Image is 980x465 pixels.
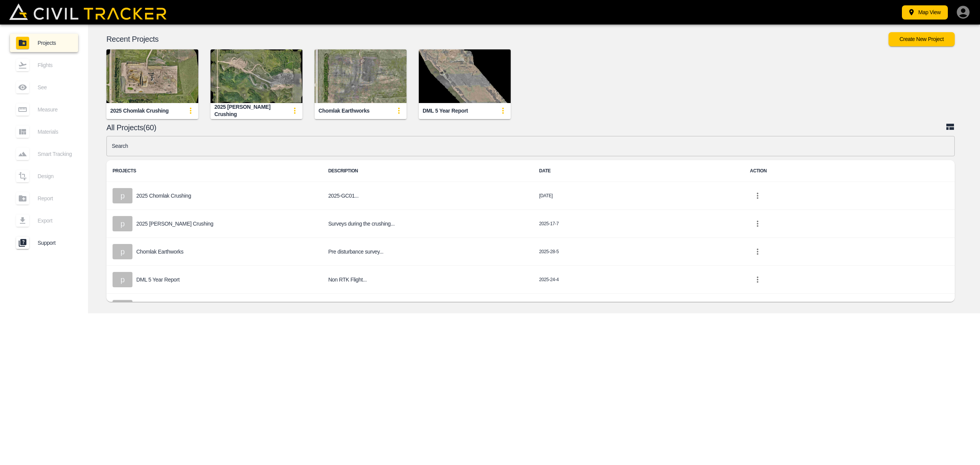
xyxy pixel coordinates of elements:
[136,277,180,283] p: DML 5 Year Report
[328,219,527,229] h6: Surveys during the crushing
[328,247,527,257] h6: Pre disturbance survey
[110,107,169,115] div: 2025 Chomlak Crushing
[136,221,213,227] p: 2025 [PERSON_NAME] Crushing
[106,124,946,131] p: All Projects(60)
[495,103,511,118] button: update-card-details
[10,234,78,252] a: Support
[328,191,527,201] h6: 2025-GC01
[744,160,955,182] th: ACTION
[106,160,322,182] th: PROJECTS
[533,238,744,266] td: 2025-28-5
[318,107,369,115] div: Chomlak Earthworks
[113,300,132,315] div: p
[533,160,744,182] th: DATE
[214,103,287,118] div: 2025 [PERSON_NAME] Crushing
[10,34,78,52] a: Projects
[322,160,533,182] th: DESCRIPTION
[423,107,468,115] div: DML 5 Year Report
[328,275,527,285] h6: Non RTK Flight
[9,3,167,20] img: Civil Tracker
[38,240,72,246] span: Support
[113,272,132,287] div: p
[889,32,955,46] button: Create New Project
[315,49,407,103] img: Chomlak Earthworks
[106,36,889,42] p: Recent Projects
[183,103,198,118] button: update-card-details
[902,5,948,20] button: Map View
[113,216,132,231] div: p
[113,244,132,259] div: p
[533,294,744,322] td: 2025-29-1
[533,182,744,210] td: [DATE]
[391,103,407,118] button: update-card-details
[113,188,132,203] div: p
[287,103,302,118] button: update-card-details
[533,210,744,238] td: 2025-17-7
[136,193,191,199] p: 2025 Chomlak Crushing
[38,40,72,46] span: Projects
[106,49,198,103] img: 2025 Chomlak Crushing
[136,249,183,255] p: Chomlak Earthworks
[211,49,302,103] img: 2025 Schultz Crushing
[533,266,744,294] td: 2025-24-4
[419,49,511,103] img: DML 5 Year Report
